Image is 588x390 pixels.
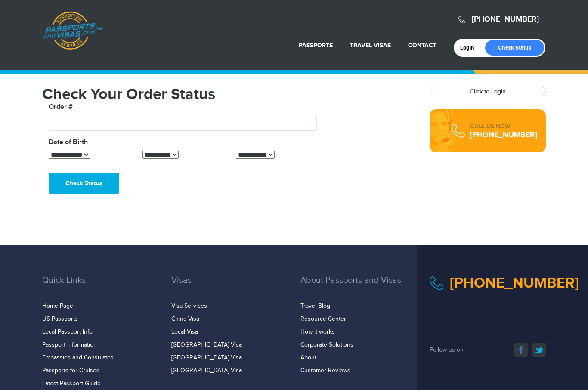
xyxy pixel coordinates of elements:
[42,316,78,322] a: US Passports
[171,328,198,335] a: Local Visa
[171,367,242,374] a: [GEOGRAPHIC_DATA] Visa
[42,87,417,102] h1: Check Your Order Status
[171,341,242,348] a: [GEOGRAPHIC_DATA] Visa
[470,130,537,140] a: [PHONE_NUMBER]
[300,275,417,298] h3: About Passports and Visas
[42,341,97,348] a: Passport Information
[42,367,99,374] a: Passports for Cruises
[408,42,436,49] a: Contact
[472,15,539,24] a: [PHONE_NUMBER]
[171,303,207,310] a: Visa Services
[300,354,316,361] a: About
[299,42,333,49] a: Passports
[42,275,158,298] h3: Quick Links
[171,275,288,298] h3: Visas
[300,328,335,335] a: How it works
[171,354,242,361] a: [GEOGRAPHIC_DATA] Visa
[42,328,93,335] a: Local Passport Info
[532,343,546,357] a: twitter
[49,173,119,194] button: Check Status
[470,122,537,131] div: CALL US NOW
[42,303,73,310] a: Home Page
[43,11,104,50] a: Passports & [DOMAIN_NAME]
[450,274,579,292] a: [PHONE_NUMBER]
[171,316,199,322] a: China Visa
[42,380,101,387] a: Latest Passport Guide
[42,354,114,361] a: Embassies and Consulates
[514,343,528,357] a: facebook
[350,42,391,49] a: Travel Visas
[300,303,330,310] a: Travel Blog
[470,88,506,95] a: Click to Login
[300,367,350,374] a: Customer Reviews
[460,44,480,51] a: Login
[300,341,353,348] a: Corporate Solutions
[300,316,346,322] a: Resource Center
[49,137,88,148] label: Date of Birth
[49,102,73,112] label: Order #
[485,40,544,56] a: Check Status
[430,347,464,353] span: Follow us on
